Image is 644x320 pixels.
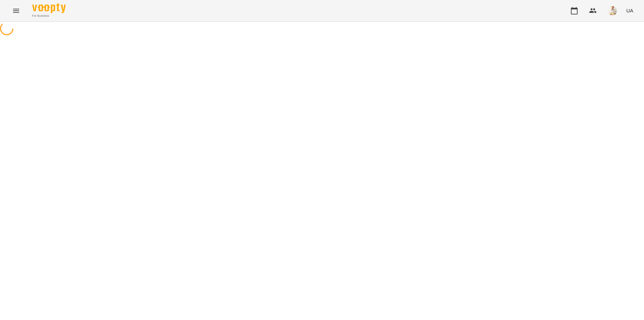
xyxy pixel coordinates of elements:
[8,3,24,19] button: Menu
[626,7,633,14] span: UA
[624,4,636,17] button: UA
[32,3,66,13] img: Voopty Logo
[32,14,66,18] span: For Business
[607,6,617,15] img: 3af2a056e46444fc41177a441cf258d1.png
